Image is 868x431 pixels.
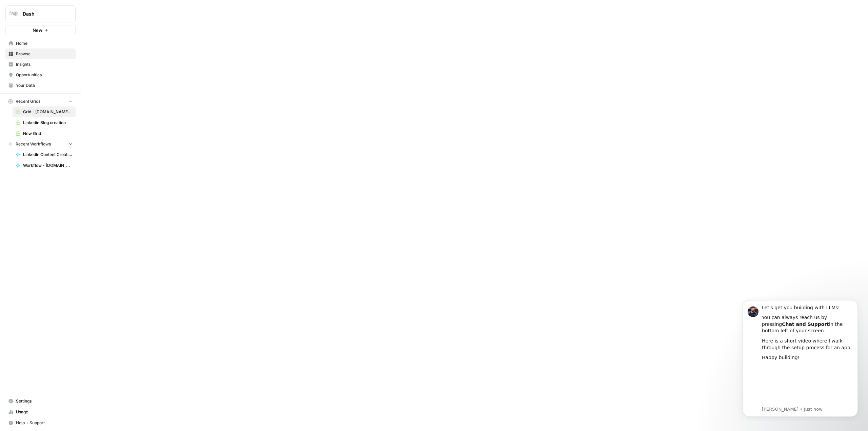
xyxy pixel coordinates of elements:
[23,131,73,137] span: New Grid
[23,109,73,115] span: Grid - [DOMAIN_NAME] Blog
[5,25,76,35] button: New
[23,120,73,126] span: Linkedin Blog creation
[23,152,73,158] span: LinkedIn Content Creation
[16,141,51,147] span: Recent Workflows
[16,82,73,89] span: Your Data
[5,139,76,149] button: Recent Workflows
[13,160,76,171] a: Workflow - [DOMAIN_NAME] Blog
[5,5,76,22] button: Workspace: Dash
[13,106,76,117] a: Grid - [DOMAIN_NAME] Blog
[33,27,42,34] span: New
[16,98,40,104] span: Recent Grids
[29,71,120,111] iframe: youtube
[5,407,76,417] a: Usage
[16,40,73,46] span: Home
[29,112,120,118] p: Message from Steven, sent Just now
[16,398,73,404] span: Settings
[16,61,73,67] span: Insights
[5,59,76,70] a: Insights
[16,72,73,78] span: Opportunities
[732,294,868,421] iframe: Intercom notifications message
[16,420,73,426] span: Help + Support
[5,396,76,407] a: Settings
[5,80,76,91] a: Your Data
[13,128,76,139] a: New Grid
[5,38,76,49] a: Home
[16,51,73,57] span: Browse
[5,48,76,59] a: Browse
[8,8,20,20] img: Dash Logo
[5,70,76,80] a: Opportunities
[23,162,73,169] span: Workflow - [DOMAIN_NAME] Blog
[5,96,76,106] button: Recent Grids
[23,11,64,17] span: Dash
[13,117,76,128] a: Linkedin Blog creation
[16,409,73,415] span: Usage
[13,149,76,160] a: LinkedIn Content Creation
[5,417,76,428] button: Help + Support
